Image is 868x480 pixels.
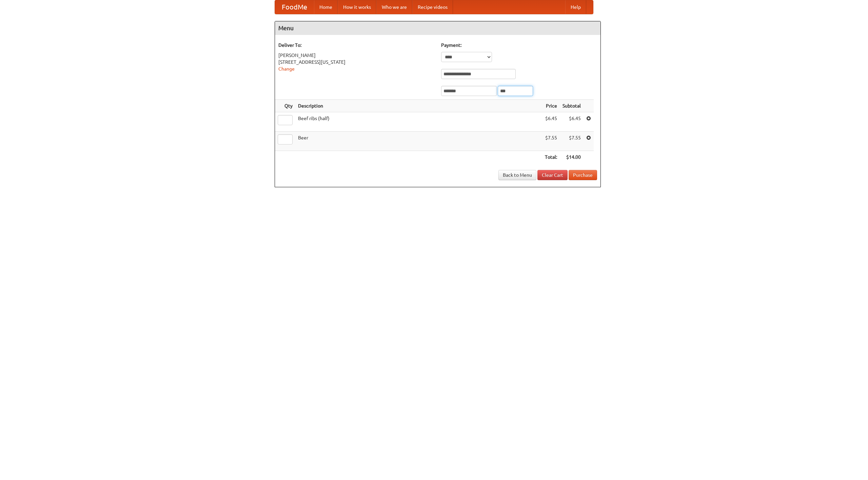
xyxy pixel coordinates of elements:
[314,0,338,14] a: Home
[275,100,295,112] th: Qty
[542,100,560,112] th: Price
[565,0,586,14] a: Help
[275,0,314,14] a: FoodMe
[278,66,295,72] a: Change
[295,132,542,151] td: Beer
[542,112,560,132] td: $6.45
[441,42,597,49] h5: Payment:
[569,170,597,180] button: Purchase
[295,100,542,112] th: Description
[537,170,568,180] a: Clear Cart
[542,151,560,164] th: Total:
[278,42,434,49] h5: Deliver To:
[412,0,453,14] a: Recipe videos
[560,132,584,151] td: $7.55
[542,132,560,151] td: $7.55
[338,0,376,14] a: How it works
[560,100,584,112] th: Subtotal
[498,170,536,180] a: Back to Menu
[275,21,600,35] h4: Menu
[376,0,412,14] a: Who we are
[560,112,584,132] td: $6.45
[278,59,434,65] div: [STREET_ADDRESS][US_STATE]
[295,112,542,132] td: Beef ribs (half)
[560,151,584,164] th: $14.00
[278,52,434,59] div: [PERSON_NAME]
